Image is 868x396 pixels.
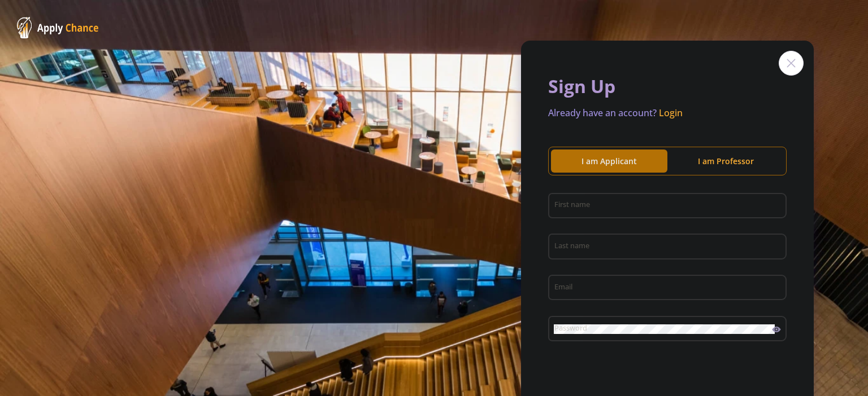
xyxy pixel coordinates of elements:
[17,17,99,38] img: ApplyChance Logo
[667,155,784,167] div: I am Professor
[659,107,683,119] a: Login
[551,155,667,167] div: I am Applicant
[779,51,804,76] img: close icon
[548,76,787,97] h1: Sign Up
[548,106,787,120] p: Already have an account?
